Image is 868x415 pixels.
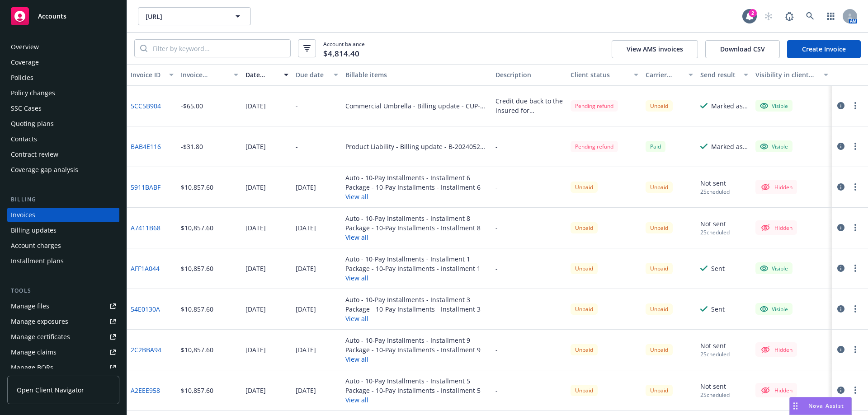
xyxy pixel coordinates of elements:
[760,102,788,110] div: Visible
[345,376,481,386] div: Auto - 10-Pay Installments - Installment 5
[345,304,481,314] div: Package - 10-Pay Installments - Installment 3
[7,55,119,70] a: Coverage
[7,299,119,313] a: Manage files
[705,40,780,58] button: Download CSV
[495,182,498,192] div: -
[7,286,119,295] div: Tools
[700,188,730,196] div: 2 Scheduled
[345,70,488,79] div: Billable items
[790,397,801,415] div: Drag to move
[808,402,844,410] span: Nova Assist
[11,132,37,146] div: Contacts
[571,222,598,233] div: Unpaid
[245,182,266,192] div: [DATE]
[292,64,342,86] button: Due date
[147,40,290,57] input: Filter by keyword...
[131,304,160,314] a: 54E0130A
[752,64,832,86] button: Visibility in client dash
[345,354,481,364] button: View all
[38,13,66,20] span: Accounts
[245,101,266,111] div: [DATE]
[7,101,119,116] a: SSC Cases
[646,344,673,355] div: Unpaid
[7,330,119,344] a: Manage certificates
[646,141,665,152] div: Paid
[345,395,481,405] button: View all
[760,385,793,396] div: Hidden
[7,147,119,162] a: Contract review
[7,195,119,204] div: Billing
[345,273,481,283] button: View all
[11,163,78,177] div: Coverage gap analysis
[612,40,698,58] button: View AMS invoices
[749,9,757,17] div: 2
[138,7,251,25] button: [URL]
[495,70,563,79] div: Description
[181,182,213,192] div: $10,857.60
[495,96,563,115] div: Credit due back to the insured for overpayment of premium.
[697,64,752,86] button: Send result
[711,304,725,314] div: Sent
[146,12,224,21] span: [URL]
[345,254,481,264] div: Auto - 10-Pay Installments - Installment 1
[296,304,316,314] div: [DATE]
[7,208,119,222] a: Invoices
[700,178,726,188] div: Not sent
[11,360,53,375] div: Manage BORs
[245,223,266,233] div: [DATE]
[711,101,748,111] div: Marked as sent
[11,55,39,70] div: Coverage
[700,341,726,350] div: Not sent
[245,142,266,151] div: [DATE]
[345,314,481,323] button: View all
[181,223,213,233] div: $10,857.60
[131,386,160,395] a: A2EEE958
[760,344,793,355] div: Hidden
[345,233,481,242] button: View all
[495,345,498,354] div: -
[646,263,673,274] div: Unpaid
[296,182,316,192] div: [DATE]
[131,345,161,354] a: 2C2BBA94
[7,254,119,268] a: Installment plans
[760,264,788,272] div: Visible
[700,219,726,228] div: Not sent
[296,264,316,273] div: [DATE]
[646,70,684,79] div: Carrier status
[296,223,316,233] div: [DATE]
[345,101,488,111] div: Commercial Umbrella - Billing update - CUP-2Y115597
[181,304,213,314] div: $10,857.60
[571,182,598,193] div: Unpaid
[700,70,738,79] div: Send result
[567,64,642,86] button: Client status
[345,192,481,201] button: View all
[759,7,778,25] a: Start snowing
[7,70,119,85] a: Policies
[646,303,673,315] div: Unpaid
[296,386,316,395] div: [DATE]
[345,182,481,192] div: Package - 10-Pay Installments - Installment 6
[11,147,58,162] div: Contract review
[127,64,177,86] button: Invoice ID
[760,222,793,233] div: Hidden
[245,264,266,273] div: [DATE]
[760,305,788,313] div: Visible
[789,397,852,415] button: Nova Assist
[495,223,498,233] div: -
[345,345,481,354] div: Package - 10-Pay Installments - Installment 9
[131,264,160,273] a: AFF1A044
[7,223,119,238] a: Billing updates
[11,40,39,54] div: Overview
[345,295,481,304] div: Auto - 10-Pay Installments - Installment 3
[495,304,498,314] div: -
[140,45,147,52] svg: Search
[245,386,266,395] div: [DATE]
[342,64,492,86] button: Billable items
[131,142,161,151] a: BAB4E116
[323,48,359,60] span: $4,814.40
[11,238,61,253] div: Account charges
[131,70,164,79] div: Invoice ID
[181,345,213,354] div: $10,857.60
[181,142,203,151] div: -$31.80
[131,223,160,233] a: A7411B68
